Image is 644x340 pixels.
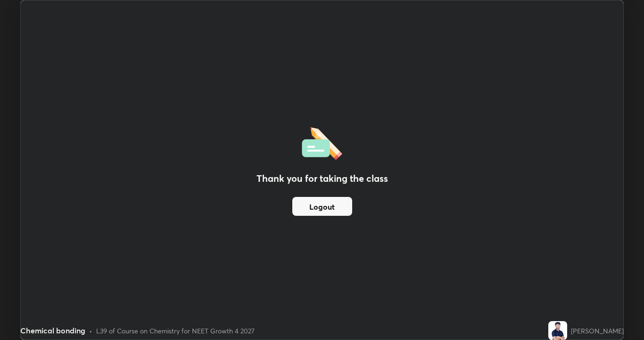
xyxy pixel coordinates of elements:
[20,325,85,336] div: Chemical bonding
[548,321,567,340] img: b6b514b303f74ddc825c6b0aeaa9deff.jpg
[302,124,342,160] img: offlineFeedback.1438e8b3.svg
[89,326,92,336] div: •
[571,326,624,336] div: [PERSON_NAME]
[96,326,255,336] div: L39 of Course on Chemistry for NEET Growth 4 2027
[256,171,388,186] h2: Thank you for taking the class
[292,197,352,216] button: Logout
